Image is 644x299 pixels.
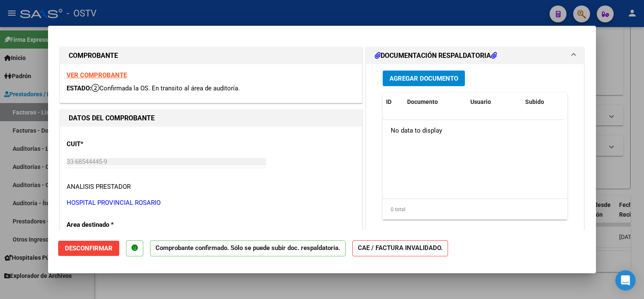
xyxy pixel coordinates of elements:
[366,64,584,239] div: DOCUMENTACIÓN RESPALDATORIA
[67,198,356,208] p: HOSPITAL PROVINCIAL ROSARIO
[383,93,404,111] datatable-header-cell: ID
[69,52,118,60] strong: COMPROBANTE
[58,241,119,256] button: Desconfirmar
[352,240,448,257] strong: CAE / FACTURA INVALIDADO.
[522,93,564,111] datatable-header-cell: Subido
[389,75,458,82] span: Agregar Documento
[366,47,584,64] mat-expansion-panel-header: DOCUMENTACIÓN RESPALDATORIA
[467,93,522,111] datatable-header-cell: Usuario
[67,139,153,149] p: CUIT
[404,93,467,111] datatable-header-cell: Documento
[375,51,497,61] h1: DOCUMENTACIÓN RESPALDATORIA
[67,220,153,230] p: Area destinado *
[564,93,606,111] datatable-header-cell: Acción
[525,98,544,105] span: Subido
[615,270,636,291] div: Open Intercom Messenger
[91,84,240,92] span: Confirmada la OS. En transito al área de auditoría.
[65,245,113,252] span: Desconfirmar
[67,182,131,192] div: ANALISIS PRESTADOR
[383,199,567,220] div: 0 total
[470,98,491,105] span: Usuario
[150,240,346,257] p: Comprobante confirmado. Sólo se puede subir doc. respaldatoria.
[383,71,465,86] button: Agregar Documento
[67,84,91,92] span: ESTADO:
[386,98,392,105] span: ID
[67,71,127,79] a: VER COMPROBANTE
[383,120,564,141] div: No data to display
[407,98,438,105] span: Documento
[69,114,155,122] strong: DATOS DEL COMPROBANTE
